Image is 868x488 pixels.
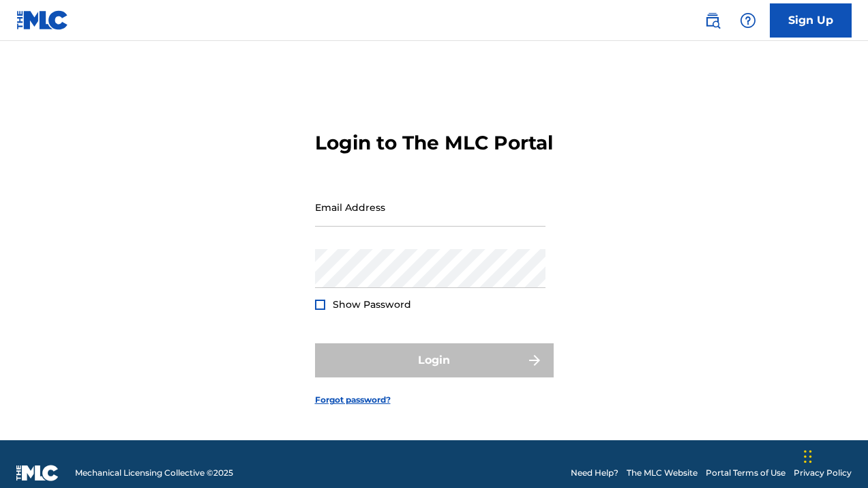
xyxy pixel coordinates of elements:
a: Need Help? [571,467,618,479]
a: Forgot password? [315,394,391,406]
div: Drag [804,436,812,477]
a: Public Search [699,7,726,34]
span: Mechanical Licensing Collective © 2025 [75,467,233,479]
div: Help [734,7,762,34]
a: Sign Up [770,3,852,38]
h3: Login to The MLC Portal [315,131,553,155]
img: search [704,12,721,29]
a: Portal Terms of Use [706,467,785,479]
iframe: Chat Widget [800,422,868,488]
img: logo [16,465,59,481]
span: Show Password [333,298,411,311]
img: MLC Logo [16,10,69,30]
img: help [740,12,756,29]
a: The MLC Website [627,467,698,479]
a: Privacy Policy [794,467,852,479]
